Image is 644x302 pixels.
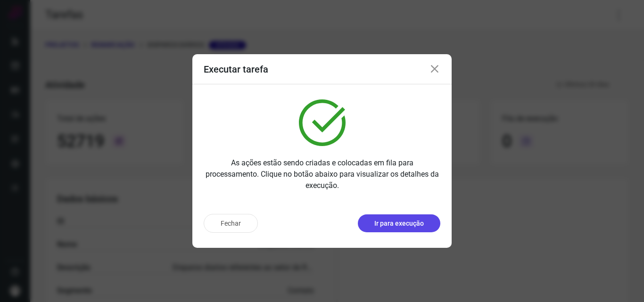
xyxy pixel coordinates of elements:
h3: Executar tarefa [204,64,268,75]
p: As ações estão sendo criadas e colocadas em fila para processamento. Clique no botão abaixo para ... [204,157,440,191]
p: Ir para execução [374,219,424,229]
img: verified.svg [299,99,346,146]
button: Fechar [204,214,258,233]
button: Ir para execução [358,214,440,232]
